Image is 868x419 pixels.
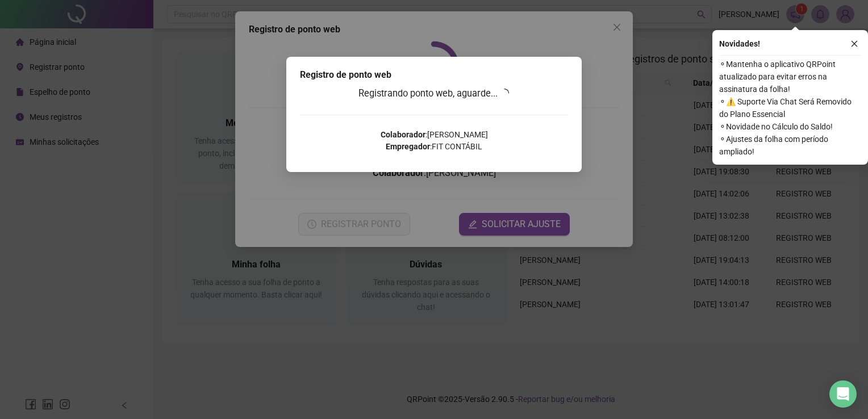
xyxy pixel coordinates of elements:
[719,95,861,120] span: ⚬ ⚠️ Suporte Via Chat Será Removido do Plano Essencial
[300,68,568,82] div: Registro de ponto web
[381,130,425,139] strong: Colaborador
[300,86,568,101] h3: Registrando ponto web, aguarde...
[719,58,861,95] span: ⚬ Mantenha o aplicativo QRPoint atualizado para evitar erros na assinatura da folha!
[829,380,857,408] div: Open Intercom Messenger
[719,133,861,158] span: ⚬ Ajustes da folha com período ampliado!
[300,129,568,153] p: : [PERSON_NAME] : FIT CONTÁBIL
[850,40,858,48] span: close
[386,142,430,151] strong: Empregador
[500,89,509,98] span: loading
[719,120,861,133] span: ⚬ Novidade no Cálculo do Saldo!
[719,37,760,50] span: Novidades !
